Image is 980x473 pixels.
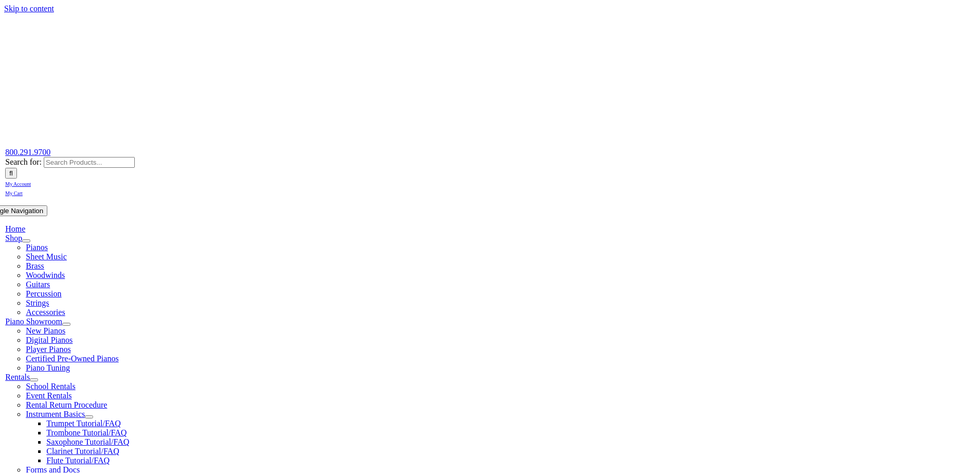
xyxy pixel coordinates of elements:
a: Trombone Tutorial/FAQ [46,428,127,437]
a: Strings [26,299,49,307]
a: School Rentals [26,382,75,391]
a: Digital Pianos [26,336,73,344]
a: Skip to content [4,4,54,13]
a: My Account [5,179,31,187]
a: My Cart [5,188,23,197]
button: Open submenu of Piano Showroom [62,323,70,326]
a: Piano Showroom [5,317,62,326]
a: Event Rentals [26,391,72,400]
button: Open submenu of Shop [22,239,30,242]
input: Search [5,168,17,179]
a: Shop [5,234,22,242]
a: Clarinet Tutorial/FAQ [46,447,119,456]
a: Guitars [26,280,50,289]
a: Rentals [5,373,30,381]
a: Rental Return Procedure [26,400,107,409]
a: 800.291.9700 [5,148,50,156]
span: Search for: [5,157,42,166]
a: Certified Pre-Owned Pianos [26,354,118,363]
a: Sheet Music [26,252,67,261]
a: Trumpet Tutorial/FAQ [46,419,120,428]
button: Open submenu of Rentals [30,378,38,381]
a: Player Pianos [26,345,71,354]
a: Instrument Basics [26,410,85,418]
span: My Account [5,181,31,187]
a: Percussion [26,289,61,298]
a: Saxophone Tutorial/FAQ [46,437,129,446]
a: Brass [26,261,44,270]
a: Home [5,224,25,233]
span: My Cart [5,190,23,196]
a: Piano Tuning [26,363,70,372]
a: New Pianos [26,326,65,335]
a: Flute Tutorial/FAQ [46,456,110,465]
a: Accessories [26,308,65,317]
button: Open submenu of Instrument Basics [85,415,93,418]
input: Search Products... [44,157,135,168]
a: Woodwinds [26,271,65,279]
a: Pianos [26,243,48,252]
